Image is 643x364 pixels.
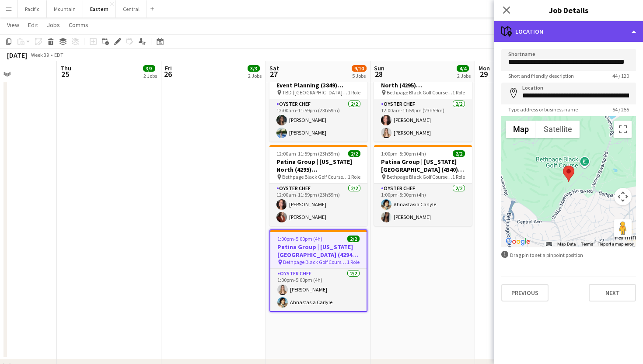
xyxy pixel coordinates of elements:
button: Toggle fullscreen view [614,121,632,138]
span: Sun [374,64,384,72]
h3: Job Details [494,4,643,16]
div: 2 Jobs [248,73,262,79]
span: 25 [59,69,71,79]
span: 28 [373,69,384,79]
span: 3/3 [143,65,155,72]
span: 1 Role [347,259,360,265]
a: Terms (opens in new tab) [581,242,593,246]
div: Drag pin to set a pinpoint position [501,251,636,259]
button: Show satellite imagery [536,121,580,138]
span: 44 / 120 [605,73,636,79]
button: Pacific [18,0,47,17]
span: 12:00am-11:59pm (23h59m) [276,150,340,157]
button: Central [116,0,147,17]
span: 4/4 [457,65,469,72]
app-card-role: Oyster Chef2/212:00am-11:59pm (23h59m)[PERSON_NAME][PERSON_NAME] [269,184,367,226]
div: 5 Jobs [352,73,366,79]
a: Comms [65,19,92,31]
span: 26 [164,69,172,79]
span: 2/2 [347,236,360,242]
span: TBD ([GEOGRAPHIC_DATA], [GEOGRAPHIC_DATA]) [282,89,348,96]
span: Bethpage Black Golf Course (Farmingdale, [GEOGRAPHIC_DATA]) [387,173,452,180]
span: Type address or business name [501,106,585,113]
button: Show street map [506,121,536,138]
button: Mountain [47,0,83,17]
span: Mon [479,64,490,72]
span: 9/10 [352,65,367,72]
span: 27 [268,69,279,79]
h3: Patina Group | [US_STATE][GEOGRAPHIC_DATA] (4294) [[GEOGRAPHIC_DATA]] [270,243,367,259]
span: 2/2 [453,150,465,157]
app-card-role: Oyster Chef2/212:00am-11:59pm (23h59m)[PERSON_NAME][PERSON_NAME] [269,99,367,142]
span: 1:00pm-5:00pm (4h) [277,236,322,242]
span: Sat [269,64,279,72]
a: Edit [24,19,42,31]
h3: Patina Group | [US_STATE] North (4295) [[GEOGRAPHIC_DATA]] - TIME TBD (2 HOURS) [269,158,367,173]
app-card-role: Oyster Chef2/21:00pm-5:00pm (4h)Ahnastasia Carlyle[PERSON_NAME] [374,184,472,226]
a: Open this area in Google Maps (opens a new window) [503,236,532,247]
span: 29 [477,69,490,79]
button: Next [589,284,636,302]
img: Google [503,236,532,247]
span: Jobs [47,21,60,29]
span: Bethpage Black Golf Course (Farmingdale, [GEOGRAPHIC_DATA]) [387,89,452,96]
span: 1:00pm-5:00pm (4h) [381,150,426,157]
span: 1 Role [348,89,360,96]
app-job-card: 12:00am-11:59pm (23h59m)2/2Patina Group | [US_STATE] North (4295) [[GEOGRAPHIC_DATA]] - TIME TBD ... [269,145,367,226]
span: Bethpage Black Golf Course (Farmingdale, [GEOGRAPHIC_DATA]) [282,173,348,180]
span: Week 39 [29,52,51,58]
span: 1 Role [452,173,465,180]
a: Jobs [43,19,63,31]
span: Short and friendly description [501,73,581,79]
div: 2 Jobs [143,73,157,79]
button: Map Data [557,241,576,247]
span: Fri [165,64,172,72]
h3: Patina Group | [US_STATE][GEOGRAPHIC_DATA] (4340) [[GEOGRAPHIC_DATA]] [374,158,472,173]
app-card-role: Oyster Chef2/212:00am-11:59pm (23h59m)[PERSON_NAME][PERSON_NAME] [374,99,472,142]
button: Previous [501,284,549,302]
div: [DATE] [7,51,27,59]
span: 3/3 [248,65,260,72]
div: Location [494,21,643,42]
span: 54 / 255 [605,106,636,113]
app-job-card: 1:00pm-5:00pm (4h)2/2Patina Group | [US_STATE][GEOGRAPHIC_DATA] (4340) [[GEOGRAPHIC_DATA]] Bethpa... [374,145,472,226]
app-card-role: Oyster Chef2/21:00pm-5:00pm (4h)[PERSON_NAME]Ahnastasia Carlyle [270,269,367,311]
button: Eastern [83,0,116,17]
span: Bethpage Black Golf Course (Farmingdale, [GEOGRAPHIC_DATA]) [283,259,347,265]
span: 1 Role [452,89,465,96]
app-job-card: 12:00am-11:59pm (23h59m)2/2[PERSON_NAME] Catering & Event Planning (3849) [[GEOGRAPHIC_DATA]] - T... [269,61,367,142]
app-job-card: 1:00pm-5:00pm (4h)2/2Patina Group | [US_STATE][GEOGRAPHIC_DATA] (4294) [[GEOGRAPHIC_DATA]] Bethpa... [269,229,367,312]
span: View [7,21,19,29]
a: View [3,19,23,31]
app-job-card: 12:00am-11:59pm (23h59m)2/2Patina Group | [US_STATE] North (4295) [[GEOGRAPHIC_DATA]] - TIME TBD ... [374,61,472,142]
div: EDT [54,52,63,58]
span: Comms [69,21,88,29]
button: Drag Pegman onto the map to open Street View [614,219,632,237]
button: Map camera controls [614,188,632,205]
button: Keyboard shortcuts [546,241,552,247]
span: Edit [28,21,38,29]
span: 1 Role [348,173,360,180]
span: Thu [60,64,71,72]
a: Report a map error [598,242,633,246]
div: 2 Jobs [457,73,471,79]
span: 2/2 [348,150,360,157]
